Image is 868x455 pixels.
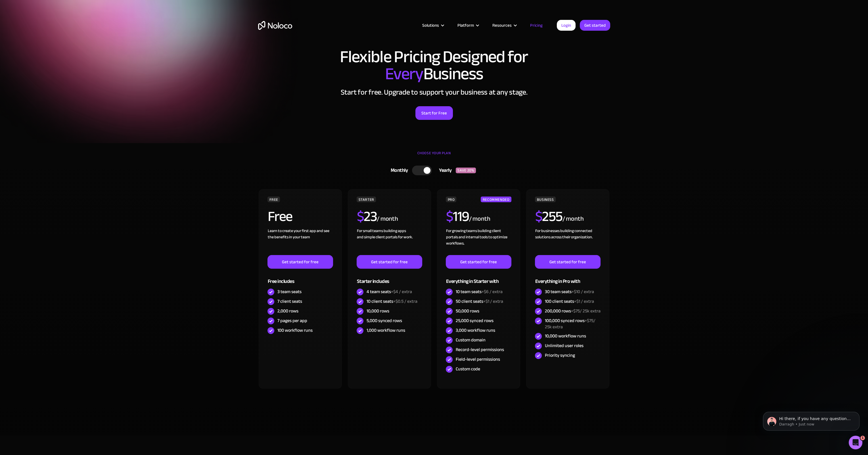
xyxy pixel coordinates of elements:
[492,22,512,29] div: Resources
[357,197,376,202] div: STARTER
[523,22,550,29] a: Pricing
[545,352,575,358] div: Priority syncing
[432,166,456,175] div: Yearly
[277,289,301,295] div: 3 team seats
[385,58,423,90] span: Every
[545,298,594,304] div: 100 client seats
[545,316,595,331] span: +$75/ 25k extra
[455,337,485,343] div: Custom domain
[267,197,280,202] div: FREE
[267,228,333,255] div: Learn to create your first app and see the benefits in your team ‍
[545,318,600,330] div: 100,000 synced rows
[457,22,474,29] div: Platform
[415,22,450,29] div: Solutions
[267,209,292,224] h2: Free
[483,297,503,306] span: +$1 / extra
[469,214,490,224] div: / month
[393,297,417,306] span: +$0.5 / extra
[258,88,610,97] h2: Start for free. Upgrade to support your business at any stage.
[422,22,439,29] div: Solutions
[535,203,542,230] span: $
[446,228,511,255] div: For growing teams building client portals and internal tools to optimize workflows.
[455,327,495,333] div: 3,000 workflow runs
[545,333,586,339] div: 10,000 workflow runs
[277,327,312,333] div: 100 workflow runs
[357,203,364,230] span: $
[366,318,402,324] div: 5,000 synced rows
[455,347,504,353] div: Record-level permissions
[258,149,610,163] div: CHOOSE YOUR PLAN
[366,327,405,333] div: 1,000 workflow runs
[535,209,562,224] h2: 255
[455,318,493,324] div: 25,000 synced rows
[277,298,302,304] div: 7 client seats
[485,22,523,29] div: Resources
[481,197,511,202] div: RECOMMENDED
[415,106,453,120] a: Start for Free
[446,197,456,202] div: PRO
[557,20,576,31] a: Login
[366,289,412,295] div: 4 team seats
[267,255,333,269] a: Get started for free
[258,21,292,30] a: home
[754,400,868,440] iframe: Intercom notifications message
[455,298,503,304] div: 50 client seats
[860,436,865,440] span: 1
[849,436,862,449] iframe: Intercom live chat
[545,289,594,295] div: 30 team seats
[571,287,594,296] span: +$10 / extra
[535,269,600,287] div: Everything in Pro with
[384,166,412,175] div: Monthly
[535,255,600,269] a: Get started for free
[377,214,398,224] div: / month
[580,20,610,31] a: Get started
[545,308,600,314] div: 200,000 rows
[562,214,583,224] div: / month
[357,269,422,287] div: Starter includes
[455,308,479,314] div: 50,000 rows
[455,356,500,362] div: Field-level permissions
[366,308,389,314] div: 10,000 rows
[277,308,298,314] div: 2,000 rows
[535,228,600,255] div: For businesses building connected solutions across their organization. ‍
[535,197,555,202] div: BUSINESS
[571,307,600,315] span: +$75/ 25k extra
[455,289,502,295] div: 10 team seats
[455,366,480,372] div: Custom code
[450,22,485,29] div: Platform
[277,318,307,324] div: 7 pages per app
[258,48,610,82] h1: Flexible Pricing Designed for Business
[357,209,377,224] h2: 23
[366,298,417,304] div: 10 client seats
[446,203,453,230] span: $
[357,228,422,255] div: For small teams building apps and simple client portals for work. ‍
[545,343,583,349] div: Unlimited user roles
[357,255,422,269] a: Get started for free
[446,255,511,269] a: Get started for free
[574,297,594,306] span: +$1 / extra
[481,287,502,296] span: +$6 / extra
[456,168,476,173] div: SAVE 20%
[267,269,333,287] div: Free includes
[391,287,412,296] span: +$4 / extra
[446,209,469,224] h2: 119
[446,269,511,287] div: Everything in Starter with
